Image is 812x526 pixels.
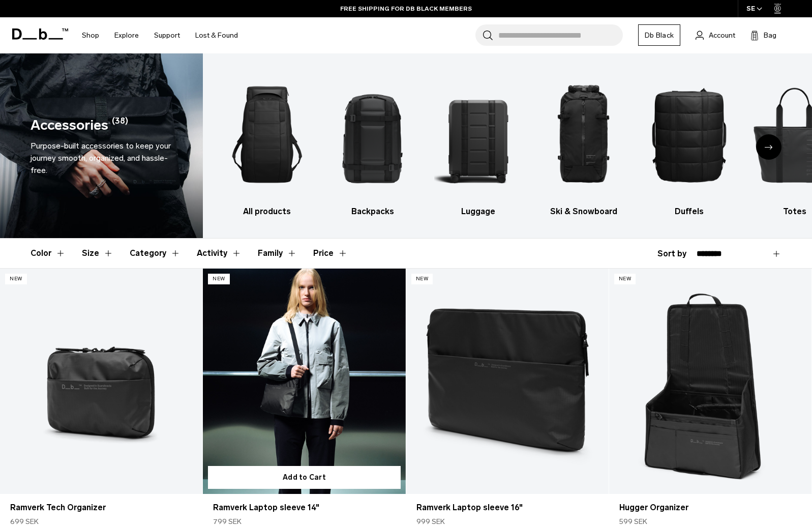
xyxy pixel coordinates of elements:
p: New [5,274,27,284]
button: Toggle Filter [258,239,297,268]
a: Db Ski & Snowboard [540,69,627,218]
a: Support [154,17,180,53]
img: Db [434,69,522,200]
span: Bag [764,30,776,41]
button: Toggle Filter [31,239,66,268]
a: Ramverk Laptop sleeve 16" [416,502,598,514]
button: Toggle Filter [82,239,113,268]
h1: Accessories [31,115,108,136]
li: 4 / 10 [540,69,627,218]
a: Db Black [638,24,680,46]
a: Hugger Organizer [619,502,801,514]
a: Hugger Organizer [609,269,811,494]
p: New [411,274,433,284]
li: 2 / 10 [329,69,416,218]
h3: Duffels [645,206,733,218]
span: (38) [112,115,128,136]
li: 3 / 10 [434,69,522,218]
h3: Ski & Snowboard [540,206,627,218]
div: Next slide [756,134,781,160]
a: Db All products [223,69,311,218]
a: Ramverk Laptop sleeve 14" [213,502,395,514]
a: Explore [114,17,139,53]
h3: All products [223,206,311,218]
li: 5 / 10 [645,69,733,218]
button: Toggle Filter [197,239,242,268]
a: Db Backpacks [329,69,416,218]
button: Bag [750,29,776,41]
a: Ramverk Laptop sleeve 14 [203,269,405,494]
img: Db [223,69,311,200]
button: Add to Cart [208,466,400,489]
img: Db [540,69,627,200]
a: Db Luggage [434,69,522,218]
button: Toggle Price [313,239,348,268]
a: Account [696,29,735,41]
img: Db [329,69,416,200]
img: Db [645,69,733,200]
span: Account [709,30,735,41]
div: Purpose-built accessories to keep your journey smooth, organized, and hassle-free. [31,140,172,177]
a: FREE SHIPPING FOR DB BLACK MEMBERS [340,4,472,13]
p: New [614,274,636,284]
h3: Backpacks [329,206,416,218]
p: New [208,274,230,284]
a: Ramverk Tech Organizer [10,502,192,514]
a: Shop [82,17,99,53]
a: Db Duffels [645,69,733,218]
li: 1 / 10 [223,69,311,218]
button: Toggle Filter [130,239,181,268]
h3: Luggage [434,206,522,218]
a: Lost & Found [195,17,238,53]
nav: Main Navigation [74,17,246,53]
a: Ramverk Laptop sleeve 16 [406,269,609,494]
